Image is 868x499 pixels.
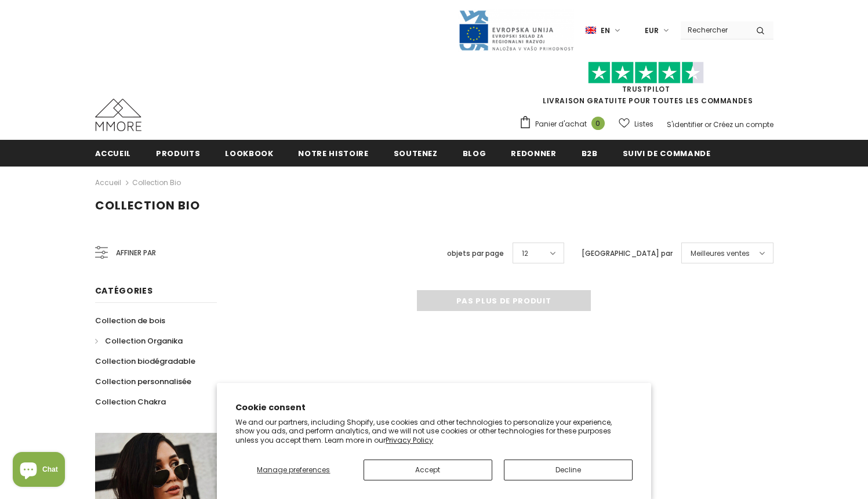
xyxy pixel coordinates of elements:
span: Collection personnalisée [95,376,191,387]
a: Lookbook [225,140,273,166]
span: Collection de bois [95,315,165,326]
img: Cas MMORE [95,99,141,131]
span: B2B [582,148,598,159]
img: Faites confiance aux étoiles pilotes [588,62,704,84]
a: Accueil [95,176,121,190]
span: Collection Chakra [95,396,166,407]
img: i-lang-1.png [586,26,596,35]
span: 0 [591,117,605,130]
span: LIVRAISON GRATUITE POUR TOUTES LES COMMANDES [519,67,773,106]
img: Javni Razpis [458,9,574,52]
a: Collection Chakra [95,392,166,412]
a: Collection Organika [95,331,183,351]
span: Panier d'achat [535,118,587,130]
span: Notre histoire [298,148,368,159]
a: Accueil [95,140,132,166]
a: S'identifier [667,120,703,129]
a: Blog [463,140,486,166]
a: Notre histoire [298,140,368,166]
label: objets par page [447,248,504,259]
a: Collection de bois [95,310,165,331]
input: Search Site [681,21,747,38]
span: 12 [522,248,528,259]
span: Accueil [95,148,132,159]
span: Produits [156,148,200,159]
a: soutenez [394,140,438,166]
a: TrustPilot [622,84,670,94]
a: Privacy Policy [386,435,433,445]
label: [GEOGRAPHIC_DATA] par [582,248,673,259]
a: Suivi de commande [623,140,711,166]
span: Blog [463,148,486,159]
button: Decline [504,460,633,480]
a: Listes [619,114,653,134]
span: en [601,25,610,37]
a: Produits [156,140,200,166]
h2: Cookie consent [235,402,633,414]
span: Listes [634,118,653,130]
button: Manage preferences [235,460,351,480]
span: Affiner par [116,247,156,259]
span: Manage preferences [257,465,330,475]
inbox-online-store-chat: Shopify online store chat [9,452,68,490]
a: Redonner [511,140,556,166]
span: Collection Organika [105,335,183,346]
a: Panier d'achat 0 [519,115,611,133]
span: Lookbook [225,148,273,159]
a: Javni Razpis [458,25,574,35]
p: We and our partners, including Shopify, use cookies and other technologies to personalize your ex... [235,418,633,445]
span: Redonner [511,148,556,159]
span: soutenez [394,148,438,159]
a: Collection Bio [132,178,181,187]
span: EUR [645,25,659,37]
a: B2B [582,140,598,166]
span: Collection biodégradable [95,356,195,367]
span: Catégories [95,285,153,296]
span: Meilleures ventes [691,248,750,259]
a: Collection personnalisée [95,371,191,392]
a: Collection biodégradable [95,351,195,371]
span: Suivi de commande [623,148,711,159]
span: or [704,120,711,129]
span: Collection Bio [95,197,200,214]
a: Créez un compte [713,120,773,129]
button: Accept [364,460,492,480]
